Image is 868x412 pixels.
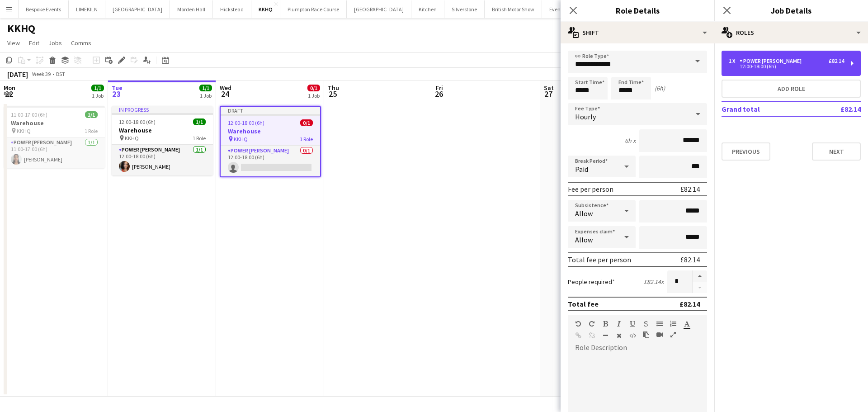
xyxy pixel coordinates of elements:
span: 25 [326,89,339,99]
button: Undo [575,320,581,327]
span: Comms [71,39,91,47]
div: 1 Job [200,92,212,99]
span: Edit [29,39,39,47]
button: Morden Hall [170,0,213,18]
button: Strikethrough [643,320,649,327]
button: [GEOGRAPHIC_DATA] [347,0,411,18]
h3: Warehouse [221,127,320,135]
h1: KKHQ [7,22,35,35]
div: £82.14 [680,255,700,264]
div: Roles [714,22,868,43]
app-job-card: 11:00-17:00 (6h)1/1Warehouse KKHQ1 RolePower [PERSON_NAME]1/111:00-17:00 (6h)[PERSON_NAME] [4,106,105,168]
span: Paid [575,165,588,174]
span: 12:00-18:00 (6h) [119,118,156,125]
a: Jobs [45,37,66,49]
button: [GEOGRAPHIC_DATA] [105,0,170,18]
button: Redo [589,320,595,327]
div: £82.14 [680,185,700,194]
span: Wed [220,84,231,92]
button: Clear Formatting [616,332,622,339]
app-job-card: Draft12:00-18:00 (6h)0/1Warehouse KKHQ1 RolePower [PERSON_NAME]0/112:00-18:00 (6h) [220,106,321,177]
span: 27 [542,89,554,99]
div: 1 Job [92,92,104,99]
button: KKHQ [251,0,280,18]
a: Comms [67,37,95,49]
app-card-role: Power [PERSON_NAME]1/111:00-17:00 (6h)[PERSON_NAME] [4,137,105,168]
app-card-role: Power [PERSON_NAME]1/112:00-18:00 (6h)[PERSON_NAME] [112,145,213,175]
h3: Warehouse [112,126,213,134]
span: Sat [544,84,554,92]
div: £82.14 [679,299,700,308]
button: Ordered List [670,320,676,327]
span: Thu [328,84,339,92]
div: £82.14 [829,58,844,64]
span: Jobs [48,39,62,47]
label: People required [568,278,615,286]
span: Allow [575,235,593,244]
span: 23 [110,89,123,99]
button: Silverstone [444,0,485,18]
div: [DATE] [7,70,28,79]
span: Hourly [575,112,596,121]
span: 24 [218,89,231,99]
a: Edit [25,37,43,49]
app-card-role: Power [PERSON_NAME]0/112:00-18:00 (6h) [221,146,320,176]
span: 11:00-17:00 (6h) [11,111,47,118]
span: 0/1 [307,85,320,91]
div: 1 x [729,58,740,64]
div: Draft [221,107,320,114]
button: British Motor Show [485,0,542,18]
span: KKHQ [125,135,139,142]
button: Add role [722,80,861,98]
button: LIMEKILN [69,0,105,18]
span: 1/1 [85,111,98,118]
button: Horizontal Line [602,332,609,339]
div: (6h) [655,84,665,92]
span: 12:00-18:00 (6h) [228,119,264,126]
div: 6h x [625,137,636,145]
button: Bold [602,320,609,327]
td: £82.14 [812,102,861,116]
button: Hickstead [213,0,251,18]
button: HTML Code [629,332,636,339]
div: 12:00-18:00 (6h) [729,64,844,69]
div: Power [PERSON_NAME] [740,58,805,64]
button: Underline [629,320,636,327]
span: 1/1 [91,85,104,91]
span: Mon [4,84,15,92]
button: Increase [693,270,707,282]
div: 1 Job [308,92,320,99]
button: Text Color [684,320,690,327]
button: Plumpton Race Course [280,0,347,18]
button: Bespoke Events [19,0,69,18]
span: 22 [2,89,15,99]
span: View [7,39,20,47]
span: KKHQ [17,128,31,134]
span: 1/1 [193,118,206,125]
div: £82.14 x [644,278,664,286]
button: Next [812,142,861,161]
span: Allow [575,209,593,218]
span: 0/1 [300,119,313,126]
span: Fri [436,84,443,92]
button: Insert video [656,331,663,338]
span: Week 39 [30,71,52,77]
a: View [4,37,24,49]
button: Paste as plain text [643,331,649,338]
button: Previous [722,142,770,161]
button: Unordered List [656,320,663,327]
span: 1 Role [193,135,206,142]
h3: Role Details [561,5,714,16]
app-job-card: In progress12:00-18:00 (6h)1/1Warehouse KKHQ1 RolePower [PERSON_NAME]1/112:00-18:00 (6h)[PERSON_N... [112,106,213,175]
span: 1 Role [300,136,313,142]
button: Fullscreen [670,331,676,338]
div: Total fee [568,299,599,308]
h3: Warehouse [4,119,105,127]
span: 1 Role [85,128,98,134]
span: Tue [112,84,123,92]
button: Kitchen [411,0,444,18]
span: 26 [434,89,443,99]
